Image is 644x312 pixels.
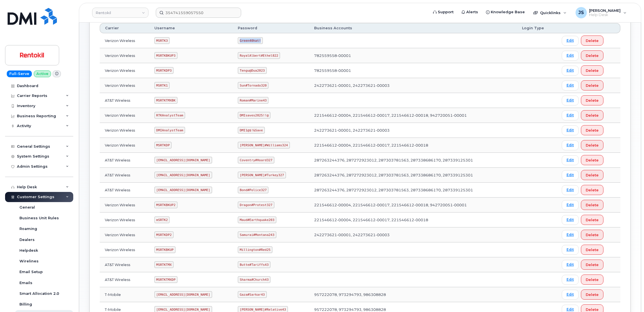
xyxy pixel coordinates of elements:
td: 782559558-00001 [309,63,517,78]
div: Quicklinks [529,7,570,18]
span: Delete [586,68,599,73]
a: Edit [562,96,579,105]
button: Delete [581,36,603,46]
code: Coventry#Hoard327 [238,157,274,163]
td: T-Mobile [100,287,149,302]
a: Edit [562,51,579,61]
a: Edit [562,245,579,255]
td: AT&T Wireless [100,153,149,168]
td: 221546612-00004, 221546612-00017, 221546612-00018 [309,213,517,227]
td: 287263244376, 287272923012, 287303781563, 287338686170, 287339125301 [309,183,517,198]
code: Tengu@Dua2023 [238,67,267,74]
div: Jacob Shepherd [572,7,630,18]
code: MSRTKBKUP [154,246,176,253]
button: Delete [581,50,603,61]
a: Edit [562,260,579,270]
span: Delete [586,232,599,238]
span: Delete [586,187,599,193]
button: Delete [581,245,603,255]
td: Verizon Wireless [100,227,149,242]
code: MSRTKBKUP2 [154,202,177,208]
td: Verizon Wireless [100,63,149,78]
td: 242273621-00001, 242273621-00003 [309,78,517,93]
span: Delete [586,292,599,297]
code: MSRTKDP3 [154,67,174,74]
span: Delete [586,38,599,43]
th: Password [233,23,309,33]
code: Samurai#Montana243 [238,231,276,238]
button: Delete [581,289,603,300]
a: Edit [562,290,579,300]
a: Edit [562,66,579,76]
a: Edit [562,275,579,285]
button: Delete [581,215,603,225]
th: Login Type [517,23,556,33]
code: [EMAIL_ADDRESS][DOMAIN_NAME] [154,291,212,298]
code: MSRTKTMXBK [154,97,177,104]
td: AT&T Wireless [100,168,149,183]
span: Help Desk [589,13,621,17]
button: Delete [581,185,603,195]
td: 221546612-00004, 221546612-00017, 221546612-00018 [309,138,517,153]
a: Edit [562,155,579,165]
button: Delete [581,230,603,240]
a: Edit [562,36,579,46]
code: MSRTKBKUP3 [154,52,177,59]
td: Verizon Wireless [100,108,149,123]
button: Delete [581,65,603,76]
button: Delete [581,80,603,90]
a: Edit [562,200,579,210]
code: Maud#Earthquake203 [238,216,276,223]
span: JS [578,9,584,16]
code: MSRTK1 [154,82,170,89]
td: AT&T Wireless [100,272,149,287]
button: Delete [581,140,603,150]
span: Support [438,9,454,15]
a: Edit [562,170,579,180]
code: Roman#Marine43 [238,97,268,104]
td: 221546612-00004, 221546612-00017, 221546612-00018, 942720051-00001 [309,198,517,213]
td: Verizon Wireless [100,33,149,48]
code: Sharma#Church43 [238,276,270,283]
input: Find something... [156,8,241,18]
a: Knowledge Base [482,6,529,18]
code: Millington#Red25 [238,246,272,253]
a: Support [429,6,458,18]
th: Carrier [100,23,149,33]
a: Edit [562,215,579,225]
button: Delete [581,170,603,180]
code: [EMAIL_ADDRESS][DOMAIN_NAME] [154,157,212,163]
a: Edit [562,81,579,90]
a: Edit [562,230,579,240]
td: AT&T Wireless [100,183,149,198]
td: Verizon Wireless [100,198,149,213]
span: Delete [586,202,599,208]
th: Username [149,23,233,33]
iframe: Messenger Launcher [619,287,640,308]
button: Delete [581,275,603,285]
code: RTKAnalystTeam [154,112,185,119]
a: Edit [562,140,579,150]
code: MSRTKDP [154,142,172,149]
code: DMI1@$!&Save [238,127,265,134]
span: Delete [586,217,599,223]
span: Alerts [466,9,478,15]
code: Sun#Tornado320 [238,82,268,89]
span: [PERSON_NAME] [589,8,621,13]
button: Delete [581,95,603,105]
code: mSRTK2 [154,216,170,223]
span: Delete [586,247,599,253]
a: Edit [562,110,579,120]
span: Delete [586,277,599,282]
code: MSRTKTMXDP [154,276,177,283]
span: Delete [586,158,599,163]
button: Delete [581,200,603,210]
code: Gaza#Sarkar43 [238,291,267,298]
td: 242273621-00001, 242273621-00003 [309,227,517,242]
td: 242273621-00001, 242273621-00003 [309,123,517,138]
span: Delete [586,172,599,178]
span: Delete [586,143,599,148]
span: Delete [586,98,599,103]
span: Delete [586,128,599,133]
span: Delete [586,53,599,58]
